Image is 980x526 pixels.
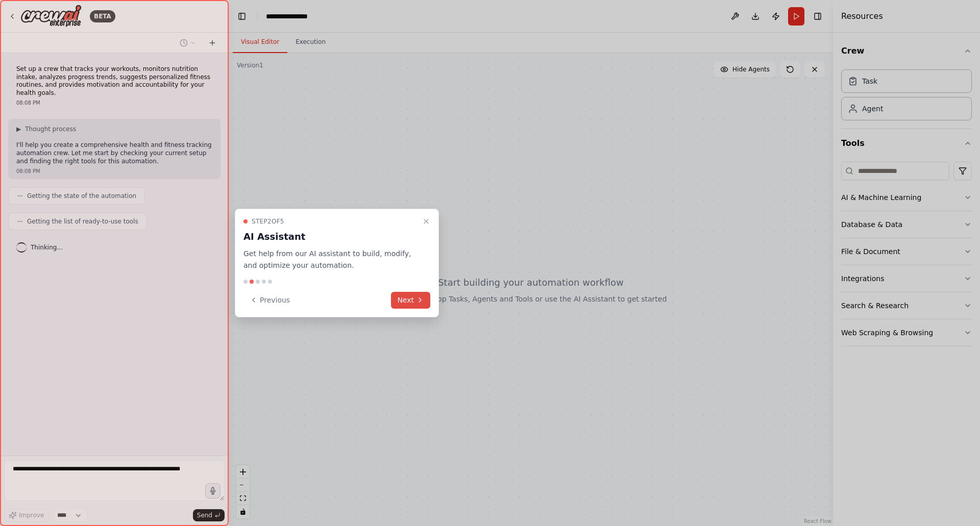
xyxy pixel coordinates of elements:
button: Next [391,292,430,309]
h3: AI Assistant [243,230,418,244]
button: Close walkthrough [420,215,432,228]
button: Hide left sidebar [235,9,249,23]
span: Step 2 of 5 [252,217,284,226]
button: Previous [243,292,296,309]
p: Get help from our AI assistant to build, modify, and optimize your automation. [243,248,418,271]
